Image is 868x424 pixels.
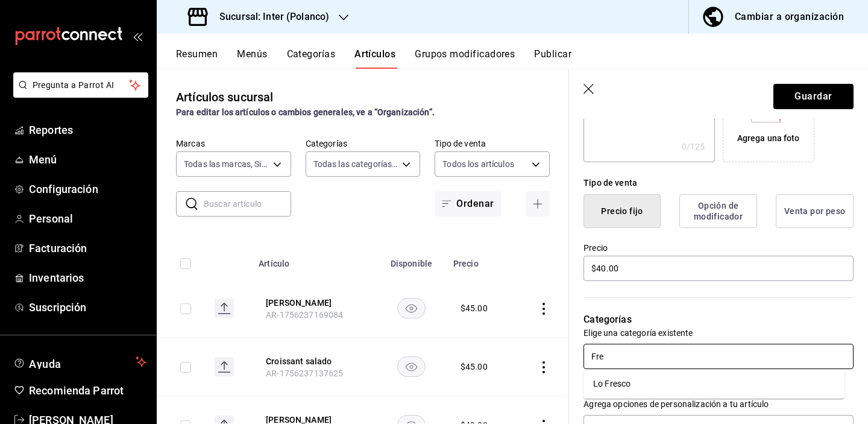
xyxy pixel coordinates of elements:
[176,107,435,117] strong: Para editar los artículos o cambios generales, ve a “Organización”.
[29,382,146,399] span: Recomienda Parrot
[13,72,148,98] button: Pregunta a Parrot AI
[313,158,398,170] span: Todas las categorías, Sin categoría
[461,302,488,314] div: $ 45.00
[773,84,854,109] button: Guardar
[583,398,854,410] p: Agrega opciones de personalización a tu artículo
[266,310,343,320] span: AR-1756237169084
[735,8,844,25] div: Cambiar a organización
[29,270,146,286] span: Inventarios
[306,139,421,148] label: Categorías
[583,344,854,369] input: Elige una categoría existente
[266,369,343,378] span: AR-1756237137625
[583,374,844,394] li: Lo Fresco
[176,88,273,106] div: Artículos sucursal
[461,361,488,373] div: $ 45.00
[251,241,377,279] th: Artículo
[776,194,854,228] button: Venta por peso
[583,312,854,327] p: Categorías
[237,48,267,69] button: Menús
[435,139,550,148] label: Tipo de venta
[534,48,571,69] button: Publicar
[377,241,446,279] th: Disponible
[435,191,501,217] button: Ordenar
[737,132,800,145] div: Agrega una foto
[204,192,291,216] input: Buscar artículo
[29,210,146,227] span: Personal
[538,361,550,373] button: actions
[397,356,426,377] button: availability-product
[583,177,854,189] div: Tipo de venta
[538,303,550,315] button: actions
[29,151,146,168] span: Menú
[29,181,146,197] span: Configuración
[266,355,362,367] button: edit-product-location
[29,122,146,138] span: Reportes
[442,158,514,170] span: Todos los artículos
[29,355,131,369] span: Ayuda
[583,327,854,339] p: Elige una categoría existente
[29,240,146,256] span: Facturación
[8,87,148,100] a: Pregunta a Parrot AI
[176,139,291,148] label: Marcas
[29,299,146,315] span: Suscripción
[210,10,329,24] h3: Sucursal: Inter (Polanco)
[176,48,218,69] button: Resumen
[133,31,142,41] button: open_drawer_menu
[583,194,661,228] button: Precio fijo
[679,194,757,228] button: Opción de modificador
[583,256,854,281] input: $0.00
[397,298,426,318] button: availability-product
[446,241,514,279] th: Precio
[415,48,515,69] button: Grupos modificadores
[287,48,336,69] button: Categorías
[184,158,269,170] span: Todas las marcas, Sin marca
[33,79,130,92] span: Pregunta a Parrot AI
[266,297,362,309] button: edit-product-location
[176,48,868,69] div: navigation tabs
[583,244,854,252] label: Precio
[354,48,395,69] button: Artículos
[682,141,705,153] div: 0 /125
